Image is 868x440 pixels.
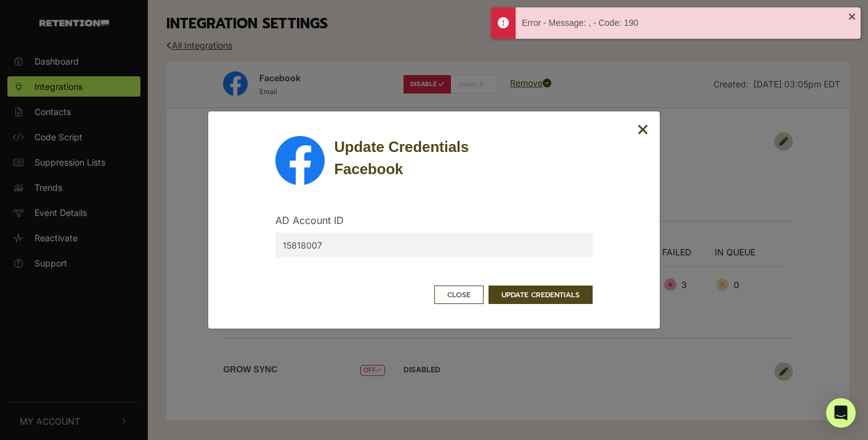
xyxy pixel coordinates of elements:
input: [AD Account ID] [275,233,592,257]
button: Close [434,286,484,304]
label: AD Account ID [275,213,344,228]
div: Error - Message: , - Code: 190 [522,17,848,30]
strong: Facebook [334,161,403,177]
div: Open Intercom Messenger [826,398,856,428]
img: Facebook [275,136,325,185]
div: Update Credentials [334,136,592,180]
button: UPDATE CREDENTIALS [489,286,593,304]
button: Close [638,122,649,138]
